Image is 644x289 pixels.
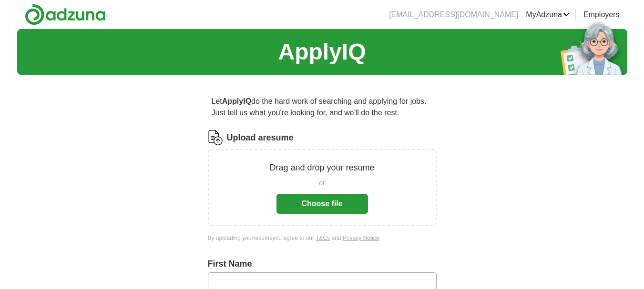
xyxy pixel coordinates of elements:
[208,92,437,122] p: Let do the hard work of searching and applying for jobs. Just tell us what you're looking for, an...
[343,235,379,241] a: Privacy Notice
[278,35,366,69] h1: ApplyIQ
[276,194,368,214] button: Choose file
[208,258,437,270] label: First Name
[25,4,106,25] img: Adzuna logo
[208,130,223,145] img: CV Icon
[208,234,437,242] div: By uploading your resume you agree to our and .
[319,178,325,188] span: or
[227,131,294,144] label: Upload a resume
[526,9,570,20] a: MyAdzuna
[316,235,330,241] a: T&Cs
[583,9,620,20] a: Employers
[389,9,518,20] li: [EMAIL_ADDRESS][DOMAIN_NAME]
[222,97,251,105] strong: ApplyIQ
[269,161,374,174] p: Drag and drop your resume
